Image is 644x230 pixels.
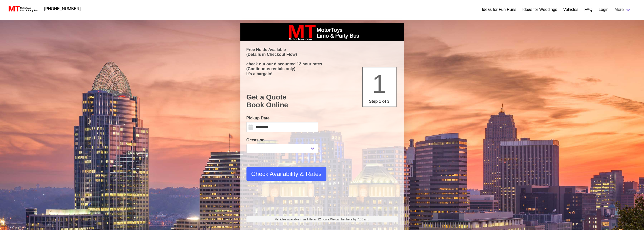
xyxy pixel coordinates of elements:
[275,217,369,222] span: Vehicles available in as little as 12 hours.
[598,7,608,13] a: Login
[522,7,557,13] a: Ideas for Weddings
[246,137,318,143] label: Occasion
[246,62,398,66] p: check out our discounted 12 hour rates
[41,4,84,14] a: [PHONE_NUMBER]
[330,218,369,221] span: We can be there by 7:00 am.
[612,5,634,15] a: More
[246,167,326,181] button: Check Availability & Rates
[246,47,398,52] p: Free Holds Available
[246,93,398,109] h1: Get a Quote Book Online
[246,115,318,121] label: Pickup Date
[246,71,398,76] p: It's a bargain!
[372,70,386,98] span: 1
[246,66,398,71] p: (Continuous rentals only)
[246,52,398,57] p: (Details in Checkout Flow)
[482,7,516,13] a: Ideas for Fun Runs
[7,5,38,12] img: MotorToys Logo
[365,98,394,105] p: Step 1 of 3
[251,169,322,178] span: Check Availability & Rates
[284,23,360,41] img: box_logo_brand.jpeg
[584,7,592,13] a: FAQ
[563,7,578,13] a: Vehicles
